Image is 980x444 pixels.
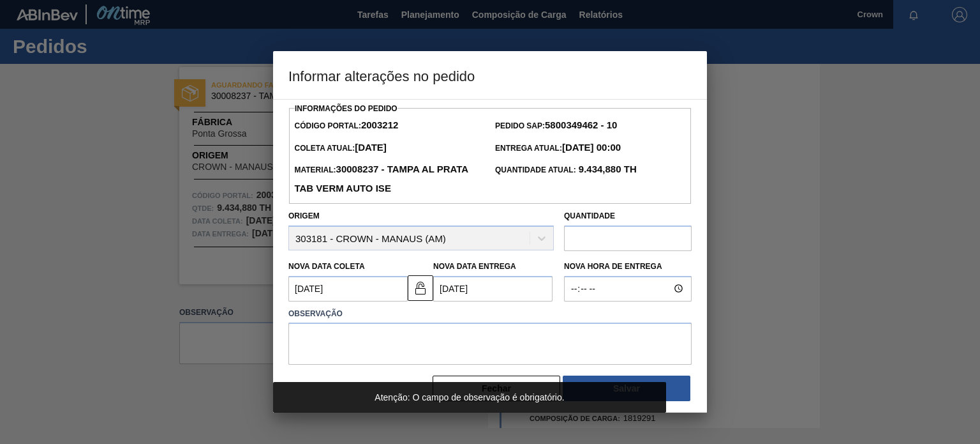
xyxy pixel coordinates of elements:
strong: [DATE] 00:00 [562,142,621,153]
span: Entrega Atual: [495,144,621,153]
label: Nova Data Entrega [433,262,516,271]
label: Observação [288,305,692,323]
input: dd/mm/yyyy [433,276,553,302]
span: Quantidade Atual: [495,165,637,174]
input: dd/mm/yyyy [288,276,408,302]
label: Origem [288,211,320,220]
button: Salvar [563,376,690,401]
label: Informações do Pedido [295,104,397,113]
label: Nova Data Coleta [288,262,365,271]
strong: 2003212 [361,119,398,130]
span: Coleta Atual: [294,144,386,153]
label: Nova Hora de Entrega [564,257,692,276]
img: unlocked [413,280,428,296]
label: Quantidade [564,211,615,220]
span: Código Portal: [294,121,398,130]
span: Atenção: O campo de observação é obrigatório. [375,392,564,402]
button: unlocked [408,275,433,301]
strong: 5800349462 - 10 [545,119,617,130]
strong: [DATE] [355,142,387,153]
button: Fechar [433,376,560,401]
strong: 30008237 - TAMPA AL PRATA TAB VERM AUTO ISE [294,164,468,194]
span: Material: [294,165,468,194]
strong: 9.434,880 TH [576,164,637,174]
h3: Informar alterações no pedido [273,51,707,100]
span: Pedido SAP: [495,121,617,130]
